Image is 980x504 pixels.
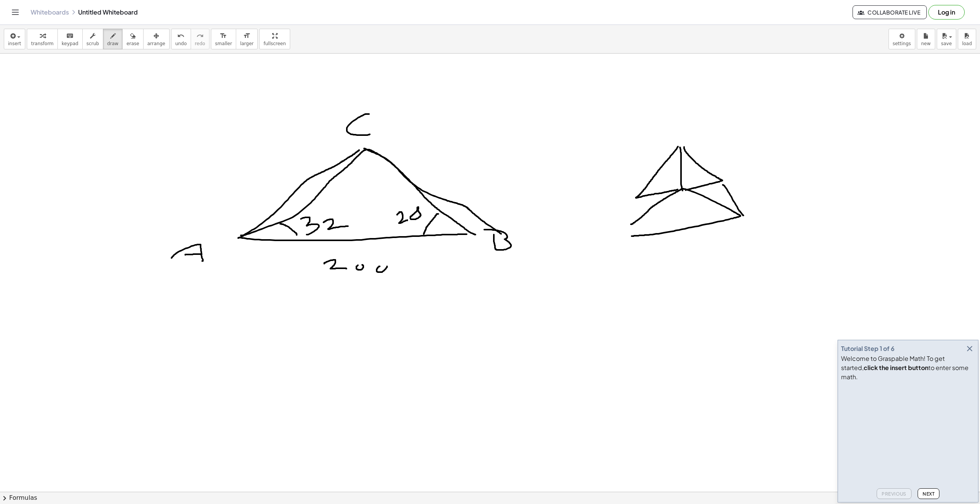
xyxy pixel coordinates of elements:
[937,29,956,49] button: save
[893,41,911,46] span: settings
[107,41,119,46] span: draw
[126,41,139,46] span: erase
[921,41,931,46] span: new
[220,31,227,41] i: format_size
[196,31,204,41] i: redo
[958,29,976,49] button: load
[9,6,21,18] button: Toggle navigation
[175,41,187,46] span: undo
[864,364,928,372] b: click the insert button
[236,29,258,49] button: format_sizelarger
[62,41,78,46] span: keypad
[4,29,25,49] button: insert
[87,41,99,46] span: scrub
[841,354,975,382] div: Welcome to Graspable Math! To get started, to enter some math.
[928,5,965,20] button: Log in
[243,31,250,41] i: format_size
[27,29,58,49] button: transform
[143,29,170,49] button: arrange
[31,8,69,16] a: Whiteboards
[923,491,934,497] span: Next
[147,41,165,46] span: arrange
[171,29,191,49] button: undoundo
[859,9,920,16] span: Collaborate Live
[841,344,895,353] div: Tutorial Step 1 of 6
[962,41,972,46] span: load
[177,31,185,41] i: undo
[82,29,103,49] button: scrub
[66,31,73,41] i: keyboard
[941,41,952,46] span: save
[918,488,939,499] button: Next
[240,41,253,46] span: larger
[211,29,236,49] button: format_sizesmaller
[215,41,232,46] span: smaller
[259,29,290,49] button: fullscreen
[191,29,209,49] button: redoredo
[917,29,935,49] button: new
[122,29,143,49] button: erase
[853,5,927,19] button: Collaborate Live
[103,29,123,49] button: draw
[195,41,205,46] span: redo
[8,41,21,46] span: insert
[31,41,54,46] span: transform
[889,29,915,49] button: settings
[57,29,83,49] button: keyboardkeypad
[263,41,286,46] span: fullscreen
